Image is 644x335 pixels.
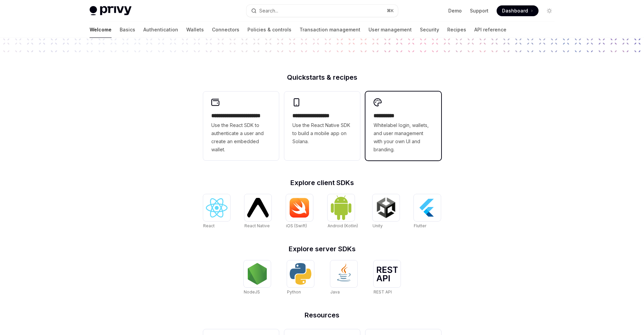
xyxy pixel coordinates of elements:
[330,289,340,294] span: Java
[374,260,401,295] a: REST APIREST API
[474,22,506,38] a: API reference
[289,198,310,218] img: iOS (Swift)
[502,7,528,14] span: Dashboard
[387,8,394,14] span: ⌘ K
[90,6,132,16] img: light logo
[328,223,358,228] span: Android (Kotlin)
[284,92,360,160] a: **** **** **** ***Use the React Native SDK to build a mobile app on Solana.
[375,197,397,218] img: Unity
[203,312,441,318] h2: Resources
[203,246,441,252] h2: Explore server SDKs
[292,121,352,146] span: Use the React Native SDK to build a mobile app on Solana.
[247,22,291,38] a: Policies & controls
[244,289,260,294] span: NodeJS
[374,289,392,294] span: REST API
[376,266,398,281] img: REST API
[286,194,313,229] a: iOS (Swift)iOS (Swift)
[287,260,314,295] a: PythonPython
[497,5,539,16] a: Dashboard
[470,7,488,14] a: Support
[287,289,301,294] span: Python
[244,194,271,229] a: React NativeReact Native
[203,223,215,228] span: React
[365,92,441,160] a: **** *****Whitelabel login, wallets, and user management with your own UI and branding.
[544,5,555,16] button: Toggle dark mode
[203,74,441,81] h2: Quickstarts & recipes
[290,263,311,285] img: Python
[414,194,441,229] a: FlutterFlutter
[247,198,269,217] img: React Native
[448,7,462,14] a: Demo
[368,22,412,38] a: User management
[259,7,278,15] div: Search...
[373,194,400,229] a: UnityUnity
[373,223,383,228] span: Unity
[300,22,360,38] a: Transaction management
[120,22,135,38] a: Basics
[420,22,439,38] a: Security
[244,260,271,295] a: NodeJSNodeJS
[246,5,398,17] button: Search...⌘K
[330,195,352,220] img: Android (Kotlin)
[203,179,441,186] h2: Explore client SDKs
[328,194,358,229] a: Android (Kotlin)Android (Kotlin)
[416,197,438,218] img: Flutter
[212,22,239,38] a: Connectors
[186,22,204,38] a: Wallets
[143,22,178,38] a: Authentication
[286,223,307,228] span: iOS (Swift)
[447,22,466,38] a: Recipes
[90,22,112,38] a: Welcome
[211,121,271,154] span: Use the React SDK to authenticate a user and create an embedded wallet.
[246,263,268,285] img: NodeJS
[330,260,357,295] a: JavaJava
[414,223,426,228] span: Flutter
[206,198,228,217] img: React
[244,223,270,228] span: React Native
[374,121,433,154] span: Whitelabel login, wallets, and user management with your own UI and branding.
[333,263,355,285] img: Java
[203,194,230,229] a: ReactReact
